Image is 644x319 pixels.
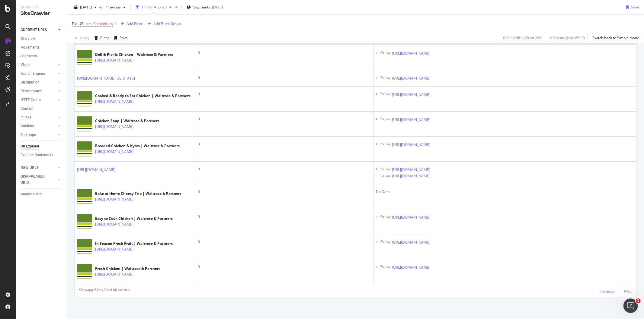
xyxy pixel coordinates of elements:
div: Performance [21,88,42,94]
a: [URL][DOMAIN_NAME] [95,124,133,130]
div: 1 Filter Applied [142,5,167,10]
a: Inlinks [21,114,56,121]
div: follow [380,173,390,179]
a: [URL][DOMAIN_NAME] [77,167,115,173]
img: main image [77,214,92,229]
button: Previous [600,287,614,295]
div: 0 [198,91,371,97]
a: HTTP Codes [21,97,56,103]
div: Add Filter Group [153,21,181,26]
div: 0 [198,239,371,245]
div: 0 [198,166,371,172]
div: follow [380,50,390,56]
div: 0 [198,75,371,81]
button: Add Filter [118,20,143,27]
div: follow [380,75,390,81]
div: 0 [198,264,371,270]
div: Analysis Info [21,191,42,197]
a: [URL][DOMAIN_NAME] [392,50,430,56]
a: [URL][DOMAIN_NAME] [392,239,430,245]
a: Overview [21,36,62,42]
div: Explorer Bookmarks [21,152,53,158]
div: Content [21,106,34,112]
img: main image [77,239,92,254]
div: NEW URLS [21,165,38,171]
div: SiteCrawler [21,10,62,17]
button: [DATE] [72,2,99,12]
a: Url Explorer [21,143,62,150]
a: [URL][DOMAIN_NAME] [392,173,430,179]
img: main image [77,50,92,65]
div: Save [120,35,128,40]
div: Apply [80,35,89,40]
div: 0 [198,50,371,55]
a: [URL][DOMAIN_NAME] [392,214,430,220]
a: Performance [21,88,56,94]
a: [URL][DOMAIN_NAME] [95,57,133,63]
a: NEW URLS [21,165,56,171]
div: Save [631,5,639,10]
span: Previous [104,5,121,10]
a: Sitemaps [21,132,56,138]
div: follow [380,239,390,245]
div: Sitemaps [21,132,36,138]
iframe: Intercom live chat [623,298,638,313]
div: 0 % Visits ( 0 on 660K ) [550,35,585,40]
div: [DATE] [212,5,223,10]
button: Apply [72,33,89,43]
a: [URL][DOMAIN_NAME] [95,99,133,105]
button: Clear [92,33,109,43]
div: Search Engines [21,71,46,77]
a: [URL][DOMAIN_NAME] [95,246,133,252]
div: Analytics [21,5,62,10]
span: ^.*?srsltid=.*$ [89,20,113,28]
button: Save [112,33,128,43]
div: Chicken Soup | Waitrose & Partners [95,118,160,124]
div: 0 [198,189,371,194]
div: Distribution [21,79,40,86]
a: [URL][DOMAIN_NAME] [392,92,430,98]
div: Cooked & Ready to Eat Chicken | Waitrose & Partners [95,93,191,99]
button: Add Filter Group [145,20,181,27]
div: 0.21 % URLs ( 60 on 28K ) [503,35,543,40]
a: [URL][DOMAIN_NAME] [95,271,133,277]
div: Previous [600,289,614,294]
div: Showing 51 to 60 of 60 entries [79,287,130,295]
div: HTTP Codes [21,97,41,103]
a: Explorer Bookmarks [21,152,62,158]
div: Bake at Home Cheesy Trio | Waitrose & Partners [95,191,181,196]
a: [URL][DOMAIN_NAME][US_STATE] [77,75,135,81]
a: Visits [21,62,56,68]
div: 0 [198,141,371,147]
a: Analysis Info [21,191,62,197]
div: Switch back to Simple mode [592,35,639,40]
button: Previous [104,2,128,12]
img: main image [77,91,92,106]
div: follow [380,116,390,123]
a: [URL][DOMAIN_NAME] [392,167,430,173]
img: main image [77,116,92,131]
div: Segments [21,53,37,59]
div: Inlinks [21,114,31,121]
a: [URL][DOMAIN_NAME] [95,149,133,155]
a: [URL][DOMAIN_NAME] [392,142,430,148]
div: Outlinks [21,123,34,129]
a: Content [21,106,62,112]
button: Segments[DATE] [184,2,225,12]
span: Full URL [72,21,85,26]
a: Movements [21,44,62,51]
div: 0 [198,214,371,220]
span: 1 [636,298,641,303]
a: [URL][DOMAIN_NAME] [392,75,430,81]
div: times [174,4,179,10]
div: Clear [100,35,109,40]
img: main image [77,141,92,156]
img: main image [77,189,92,204]
a: Outlinks [21,123,56,129]
span: = [86,21,88,26]
button: Save [623,2,639,12]
div: Easy to Cook Chicken | Waitrose & Partners [95,216,173,221]
button: Next [624,287,632,295]
a: DISAPPEARED URLS [21,173,56,186]
div: Breaded Chicken & Kyivs | Waitrose & Partners [95,143,180,149]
